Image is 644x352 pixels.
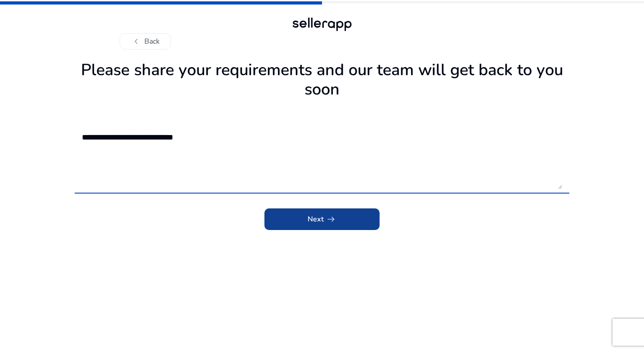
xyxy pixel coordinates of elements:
[120,33,171,50] button: chevron_leftBack
[264,208,380,230] button: Nextarrow_right_alt
[326,214,336,225] span: arrow_right_alt
[75,60,569,99] h1: Please share your requirements and our team will get back to you soon
[308,214,336,225] span: Next
[131,36,142,47] span: chevron_left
